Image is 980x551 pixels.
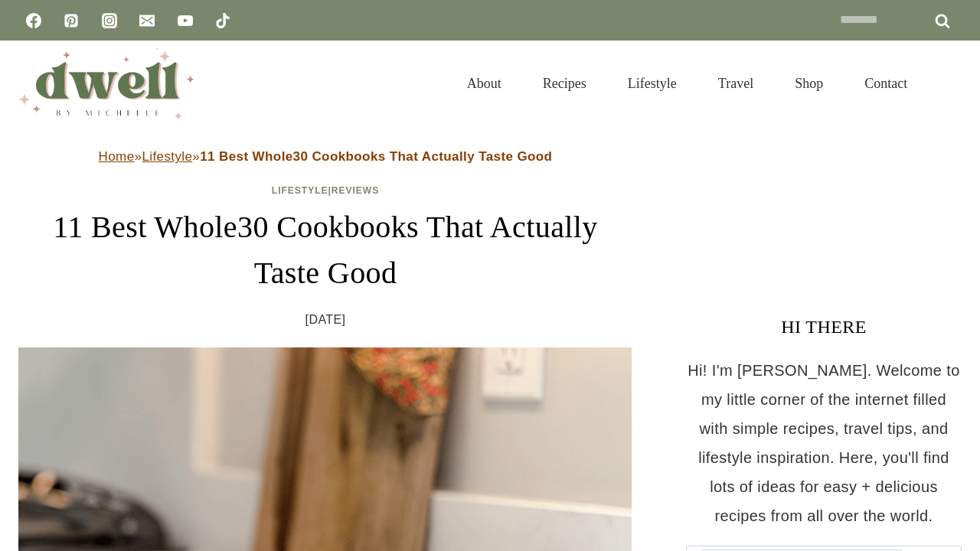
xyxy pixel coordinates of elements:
span: | [272,185,379,196]
img: DWELL by michelle [18,48,194,119]
time: [DATE] [305,308,346,331]
a: Lifestyle [272,185,328,196]
a: Lifestyle [142,149,192,164]
a: TikTok [207,5,238,36]
a: Travel [697,57,774,110]
strong: 11 Best Whole30 Cookbooks That Actually Taste Good [200,149,552,164]
a: Facebook [18,5,49,36]
a: Lifestyle [607,57,697,110]
button: View Search Form [936,70,962,96]
a: Pinterest [56,5,87,36]
a: Reviews [332,185,379,196]
a: About [446,57,522,110]
span: » » [99,149,553,164]
nav: Primary Navigation [446,57,928,110]
h3: HI THERE [686,313,962,341]
h1: 11 Best Whole30 Cookbooks That Actually Taste Good [18,204,632,296]
a: Home [99,149,135,164]
p: Hi! I'm [PERSON_NAME]. Welcome to my little corner of the internet filled with simple recipes, tr... [686,356,962,530]
a: Instagram [94,5,125,36]
a: Contact [844,57,928,110]
a: Shop [774,57,844,110]
a: Email [132,5,162,36]
a: Recipes [522,57,607,110]
a: YouTube [170,5,201,36]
